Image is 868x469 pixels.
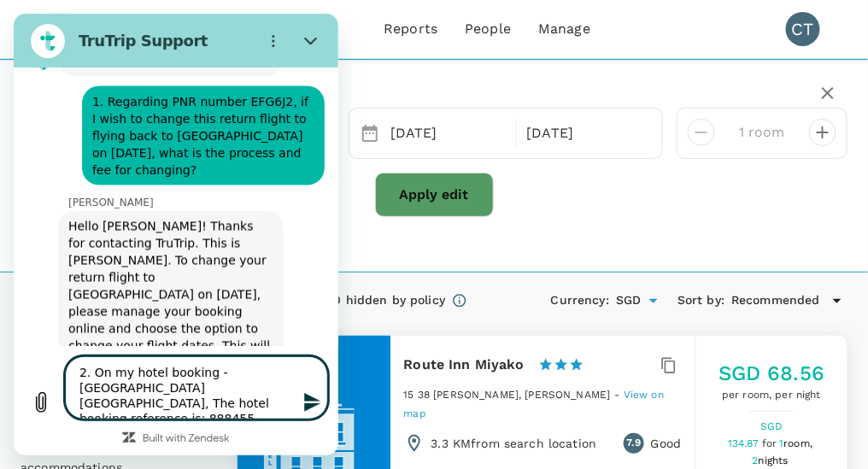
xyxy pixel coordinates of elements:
h6: Route Inn Miyako [404,353,525,377]
button: Upload file [10,372,44,406]
span: room, [784,437,813,449]
div: [DATE] [520,117,649,150]
span: 2 [753,454,791,466]
span: for [762,437,779,449]
h2: TruTrip Support [65,17,236,38]
h6: Sort by : [677,291,724,310]
p: 3.3 KM from search location [431,435,597,452]
button: Options menu [243,10,277,44]
span: Hello [PERSON_NAME]! Thanks for contacting TruTrip. This is [PERSON_NAME]. To change your return ... [55,204,260,392]
span: per room, per night [718,387,824,404]
button: Close [280,10,314,44]
iframe: Messaging window [14,14,338,455]
span: - [615,389,624,401]
h5: SGD 68.56 [718,360,824,387]
p: Good [651,435,682,452]
div: 3 hotels found | 0 hidden by policy [238,291,445,310]
button: Apply edit [375,173,494,217]
span: Recommended [731,291,820,310]
span: Reports [384,19,437,39]
button: Open [642,289,666,313]
span: 1 [779,437,815,449]
img: Nippon Sanso Holdings Singapore Pte Ltd [21,10,99,48]
input: Add rooms [729,119,795,146]
button: Send message [280,372,314,406]
span: 1. Regarding PNR number EFG6J2, if I wish to change this return flight to flying back to [GEOGRAP... [79,79,301,165]
textarea: 2. On my hotel booking - [GEOGRAPHIC_DATA] [GEOGRAPHIC_DATA], The hotel booking reference is: 888... [51,343,314,406]
span: People [465,19,511,39]
span: Manage [538,19,590,39]
span: nights [759,454,789,466]
div: CT [786,12,820,46]
button: decrease [809,119,836,146]
a: Built with Zendesk: Visit the Zendesk website in a new tab [129,420,216,431]
p: [PERSON_NAME] [55,182,325,196]
span: 7.9 [627,435,641,452]
h6: Currency : [551,291,609,310]
div: [DATE] [384,117,513,150]
span: 15 38 [PERSON_NAME], [PERSON_NAME] [404,389,611,401]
